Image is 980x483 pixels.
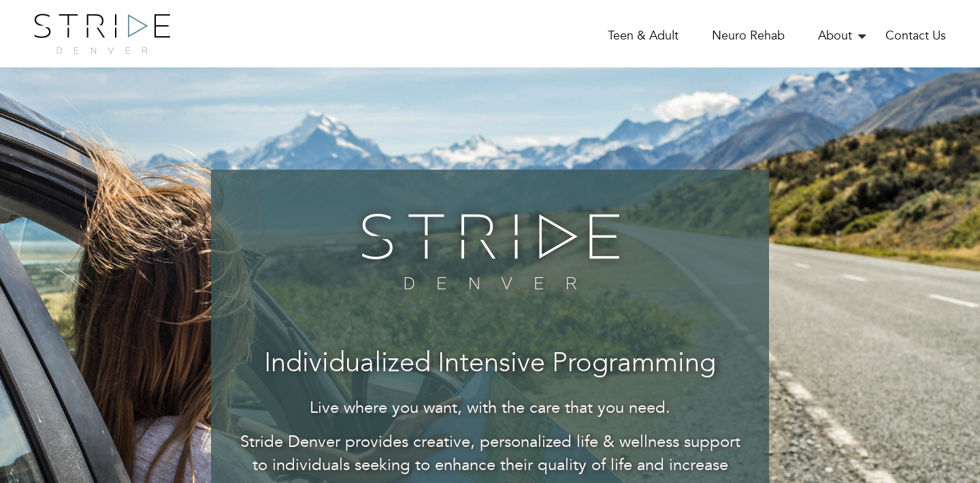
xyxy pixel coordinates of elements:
[608,27,679,44] a: Teen & Adult
[34,14,170,54] img: logo.png
[238,349,742,379] h3: Individualized Intensive Programming
[818,27,852,44] a: About
[712,27,785,44] a: Neuro Rehab
[885,27,946,44] a: Contact Us
[353,204,628,299] img: banner-logo.png
[238,396,742,420] p: Live where you want, with the care that you need.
